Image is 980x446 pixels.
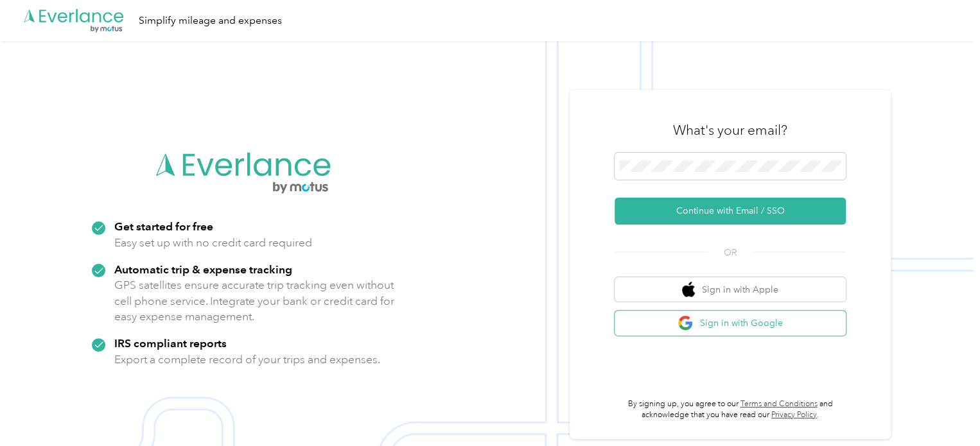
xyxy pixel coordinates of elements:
[139,13,282,29] div: Simplify mileage and expenses
[114,262,292,276] strong: Automatic trip & expense tracking
[682,282,695,298] img: apple logo
[771,410,817,420] a: Privacy Policy
[678,315,694,331] img: google logo
[615,277,846,302] button: apple logoSign in with Apple
[708,246,753,259] span: OR
[615,399,846,421] p: By signing up, you agree to our and acknowledge that you have read our .
[114,336,227,350] strong: IRS compliant reports
[114,277,395,325] p: GPS satellites ensure accurate trip tracking even without cell phone service. Integrate your bank...
[615,311,846,336] button: google logoSign in with Google
[114,219,213,233] strong: Get started for free
[114,235,312,251] p: Easy set up with no credit card required
[615,198,846,225] button: Continue with Email / SSO
[114,352,380,368] p: Export a complete record of your trips and expenses.
[740,399,818,409] a: Terms and Conditions
[673,121,787,139] h3: What's your email?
